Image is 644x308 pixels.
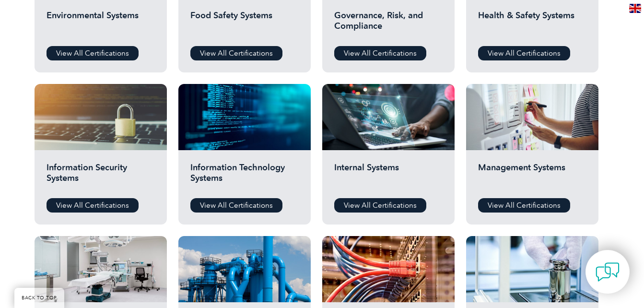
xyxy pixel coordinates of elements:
[14,288,64,308] a: BACK TO TOP
[190,46,282,60] a: View All Certifications
[596,260,620,284] img: contact-chat.png
[478,10,586,39] h2: Health & Safety Systems
[334,46,426,60] a: View All Certifications
[629,4,641,13] img: en
[478,162,586,191] h2: Management Systems
[190,198,282,213] a: View All Certifications
[190,10,299,39] h2: Food Safety Systems
[334,162,443,191] h2: Internal Systems
[334,10,443,39] h2: Governance, Risk, and Compliance
[190,162,299,191] h2: Information Technology Systems
[47,10,155,39] h2: Environmental Systems
[47,46,139,60] a: View All Certifications
[478,46,570,60] a: View All Certifications
[334,198,426,213] a: View All Certifications
[47,162,155,191] h2: Information Security Systems
[478,198,570,213] a: View All Certifications
[47,198,139,213] a: View All Certifications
